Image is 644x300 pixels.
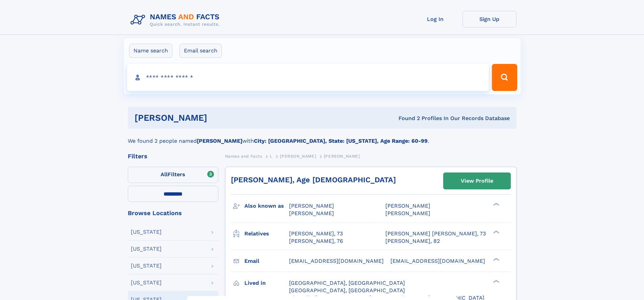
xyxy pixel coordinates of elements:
[385,203,430,209] span: [PERSON_NAME]
[462,11,517,27] a: Sign Up
[197,138,242,144] b: [PERSON_NAME]
[131,280,162,285] div: [US_STATE]
[492,279,500,283] div: ❯
[492,257,500,261] div: ❯
[270,154,272,159] span: L
[231,176,396,184] a: [PERSON_NAME], Age [DEMOGRAPHIC_DATA]
[128,11,225,29] img: Logo Names and Facts
[444,173,510,189] a: View Profile
[324,154,360,159] span: [PERSON_NAME]
[131,246,162,252] div: [US_STATE]
[131,263,162,269] div: [US_STATE]
[128,129,517,145] div: We found 2 people named with .
[225,152,262,160] a: Names and Facts
[289,210,334,216] span: [PERSON_NAME]
[244,200,289,212] h3: Also known as
[254,138,428,144] b: City: [GEOGRAPHIC_DATA], State: [US_STATE], Age Range: 60-99
[244,277,289,289] h3: Lived in
[385,210,430,216] span: [PERSON_NAME]
[289,237,343,245] a: [PERSON_NAME], 76
[244,255,289,267] h3: Email
[492,202,500,207] div: ❯
[492,230,500,234] div: ❯
[280,152,316,160] a: [PERSON_NAME]
[492,64,517,91] button: Search Button
[408,11,462,27] a: Log In
[289,230,343,237] a: [PERSON_NAME], 73
[135,114,303,122] h1: [PERSON_NAME]
[385,237,440,245] a: [PERSON_NAME], 82
[244,228,289,239] h3: Relatives
[289,258,384,264] span: [EMAIL_ADDRESS][DOMAIN_NAME]
[128,210,218,216] div: Browse Locations
[461,173,493,189] div: View Profile
[127,64,489,91] input: search input
[390,258,485,264] span: [EMAIL_ADDRESS][DOMAIN_NAME]
[180,44,222,58] label: Email search
[270,152,272,160] a: L
[289,287,405,294] span: [GEOGRAPHIC_DATA], [GEOGRAPHIC_DATA]
[131,229,162,235] div: [US_STATE]
[289,203,334,209] span: [PERSON_NAME]
[129,44,172,58] label: Name search
[303,115,510,122] div: Found 2 Profiles In Our Records Database
[385,230,486,237] a: [PERSON_NAME] [PERSON_NAME], 73
[161,171,168,178] span: All
[128,153,218,159] div: Filters
[289,280,405,286] span: [GEOGRAPHIC_DATA], [GEOGRAPHIC_DATA]
[128,167,218,183] label: Filters
[280,154,316,159] span: [PERSON_NAME]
